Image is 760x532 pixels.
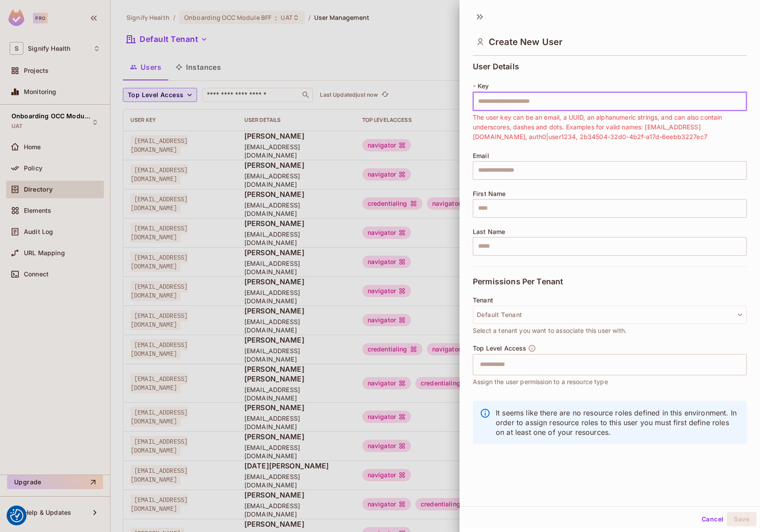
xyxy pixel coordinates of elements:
[473,277,563,286] span: Permissions Per Tenant
[473,326,627,336] span: Select a tenant you want to associate this user with.
[473,62,519,71] span: User Details
[473,377,608,387] span: Assign the user permission to a resource type
[473,228,505,235] span: Last Name
[10,509,23,522] img: Revisit consent button
[10,509,23,522] button: Consent Preferences
[727,512,756,526] button: Save
[478,83,489,90] span: Key
[473,345,526,352] span: Top Level Access
[473,152,489,159] span: Email
[473,306,747,324] button: Default Tenant
[698,512,727,526] button: Cancel
[473,113,747,142] span: The user key can be an email, a UUID, an alphanumeric strings, and can also contain underscores, ...
[489,37,562,47] span: Create New User
[496,408,740,437] p: It seems like there are no resource roles defined in this environment. In order to assign resourc...
[473,190,506,197] span: First Name
[473,297,493,304] span: Tenant
[742,363,744,365] button: Open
